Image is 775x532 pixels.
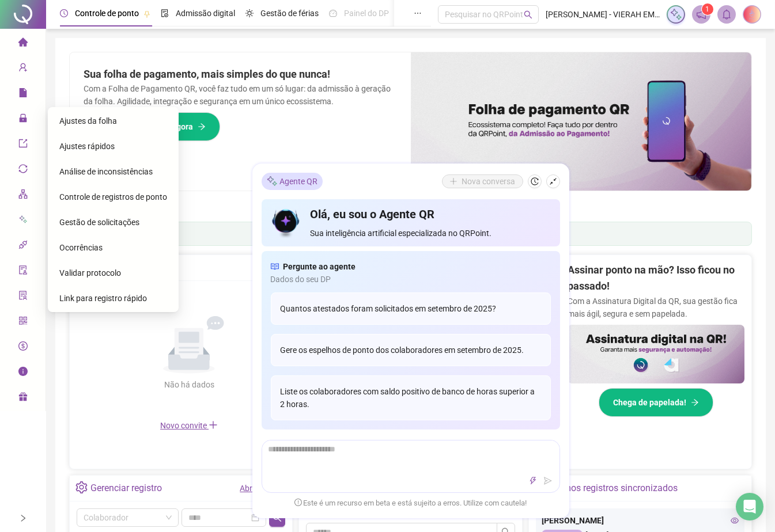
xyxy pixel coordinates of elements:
div: Agente QR [262,173,323,190]
span: solution [18,286,28,309]
span: bell [721,9,732,20]
span: Sua inteligência artificial especializada no QRPoint. [310,227,550,240]
span: qrcode [18,311,28,334]
div: Não há dados [136,378,242,391]
span: Controle de registros de ponto [59,192,167,202]
span: Pergunte ao agente [283,260,356,273]
span: Validar protocolo [59,268,121,278]
span: read [271,260,279,273]
span: 1 [706,5,710,13]
span: Gestão de férias [260,9,319,18]
button: thunderbolt [526,474,540,488]
img: icon [271,206,301,240]
button: Nova conversa [442,174,523,188]
span: [PERSON_NAME] - VIERAH EMPORIO & RESTAURANTE LTDA [546,8,660,21]
img: banner%2F8d14a306-6205-4263-8e5b-06e9a85ad873.png [411,52,752,191]
img: sparkle-icon.fc2bf0ac1784a2077858766a79e2daf3.svg [266,175,278,187]
div: Liste os colaboradores com saldo positivo de banco de horas superior a 2 horas. [271,375,551,420]
span: file [18,83,28,106]
span: info-circle [18,362,28,385]
span: Este é um recurso em beta e está sujeito a erros. Utilize com cautela! [294,497,527,509]
div: Open Intercom Messenger [736,493,763,520]
span: export [18,134,28,157]
span: eye [731,516,739,525]
span: Painel do DP [344,9,389,18]
span: Ajustes da folha [59,116,117,126]
span: exclamation-circle [294,499,302,506]
sup: 1 [702,3,713,15]
span: api [18,235,28,258]
h2: Sua folha de pagamento, mais simples do que nunca! [84,66,397,82]
span: gift [18,387,28,410]
div: Gere os espelhos de ponto dos colaboradores em setembro de 2025. [271,334,551,366]
span: clock-circle [60,9,68,17]
h4: Olá, eu sou o Agente QR [310,206,550,222]
span: pushpin [143,10,150,17]
span: sync [18,159,28,182]
div: [PERSON_NAME] [542,514,739,527]
span: apartment [18,184,28,207]
span: arrow-right [691,398,699,406]
span: Novo convite [160,421,218,430]
span: home [18,32,28,55]
p: Com a Folha de Pagamento QR, você faz tudo em um só lugar: da admissão à geração da folha. Agilid... [84,82,397,108]
span: thunderbolt [529,477,537,485]
span: pushpin [394,10,400,17]
span: shrink [549,177,557,185]
span: Ajustes rápidos [59,142,115,151]
span: file-done [161,9,169,17]
span: notification [696,9,706,20]
span: setting [75,481,88,493]
span: Dados do seu DP [271,273,551,286]
span: search [524,10,532,19]
span: right [19,514,27,522]
span: user-add [18,58,28,81]
span: Gestão de solicitações [59,218,139,227]
h2: Assinar ponto na mão? Isso ficou no passado! [568,262,744,295]
span: audit [18,260,28,283]
span: arrow-right [198,123,206,131]
div: Gerenciar registro [90,478,162,498]
a: Abrir registro [240,484,286,493]
span: plus [209,420,218,430]
span: dollar [18,336,28,359]
span: ellipsis [414,9,422,17]
span: sun [245,9,254,17]
span: Controle de ponto [75,9,139,18]
p: Com a Assinatura Digital da QR, sua gestão fica mais ágil, segura e sem papelada. [568,295,744,320]
img: 84367 [743,6,761,23]
span: lock [18,108,28,131]
div: Últimos registros sincronizados [550,478,678,498]
img: sparkle-icon.fc2bf0ac1784a2077858766a79e2daf3.svg [670,8,682,21]
span: Chega de papelada! [613,396,686,409]
button: Chega de papelada! [599,388,713,417]
span: Admissão digital [176,9,235,18]
div: Quantos atestados foram solicitados em setembro de 2025? [271,292,551,325]
span: Análise de inconsistências [59,167,153,176]
span: history [531,177,539,185]
button: send [541,474,555,488]
span: Ocorrências [59,243,103,252]
img: banner%2F02c71560-61a6-44d4-94b9-c8ab97240462.png [568,325,744,383]
span: Link para registro rápido [59,294,147,303]
span: dashboard [329,9,337,17]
